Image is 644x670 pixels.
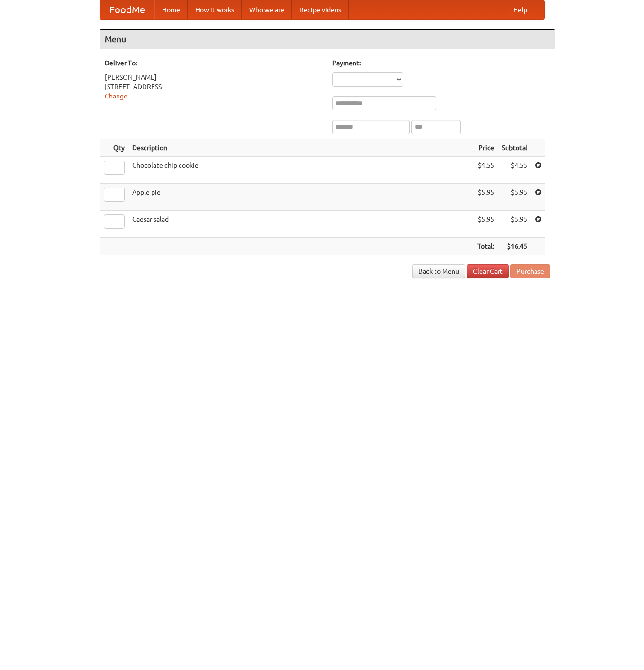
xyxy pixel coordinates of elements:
[100,139,128,157] th: Qty
[510,264,550,278] button: Purchase
[154,0,188,19] a: Home
[128,157,473,184] td: Chocolate chip cookie
[242,0,292,19] a: Who we are
[498,139,531,157] th: Subtotal
[292,0,349,19] a: Recipe videos
[105,82,323,91] div: [STREET_ADDRESS]
[473,184,498,211] td: $5.95
[128,211,473,238] td: Caesar salad
[128,184,473,211] td: Apple pie
[473,238,498,255] th: Total:
[498,211,531,238] td: $5.95
[412,264,465,278] a: Back to Menu
[506,0,535,19] a: Help
[105,72,323,82] div: [PERSON_NAME]
[128,139,473,157] th: Description
[105,92,127,100] a: Change
[498,184,531,211] td: $5.95
[473,139,498,157] th: Price
[473,211,498,238] td: $5.95
[188,0,242,19] a: How it works
[100,0,154,19] a: FoodMe
[332,58,550,68] h5: Payment:
[100,30,555,49] h4: Menu
[498,238,531,255] th: $16.45
[473,157,498,184] td: $4.55
[105,58,323,68] h5: Deliver To:
[498,157,531,184] td: $4.55
[467,264,509,278] a: Clear Cart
